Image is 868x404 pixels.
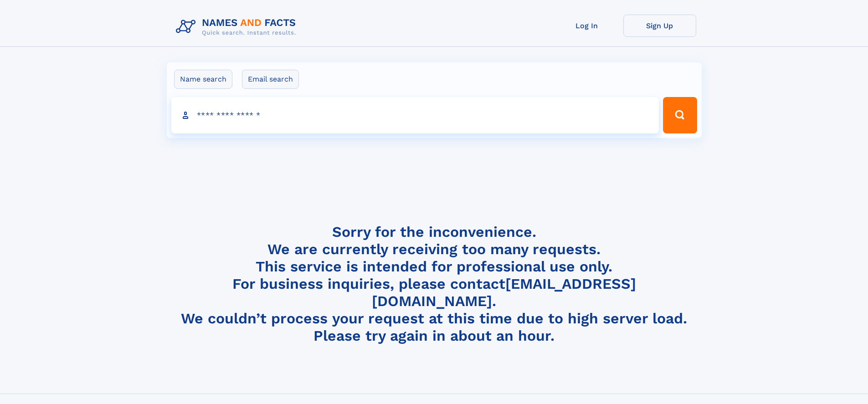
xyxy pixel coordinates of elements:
[550,15,623,37] a: Log In
[172,15,303,39] img: Logo Names and Facts
[623,15,696,37] a: Sign Up
[172,223,696,345] h4: Sorry for the inconvenience. We are currently receiving too many requests. This service is intend...
[663,97,697,133] button: Search Button
[171,97,659,133] input: search input
[372,275,636,310] a: [EMAIL_ADDRESS][DOMAIN_NAME]
[242,70,299,89] label: Email search
[174,70,232,89] label: Name search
